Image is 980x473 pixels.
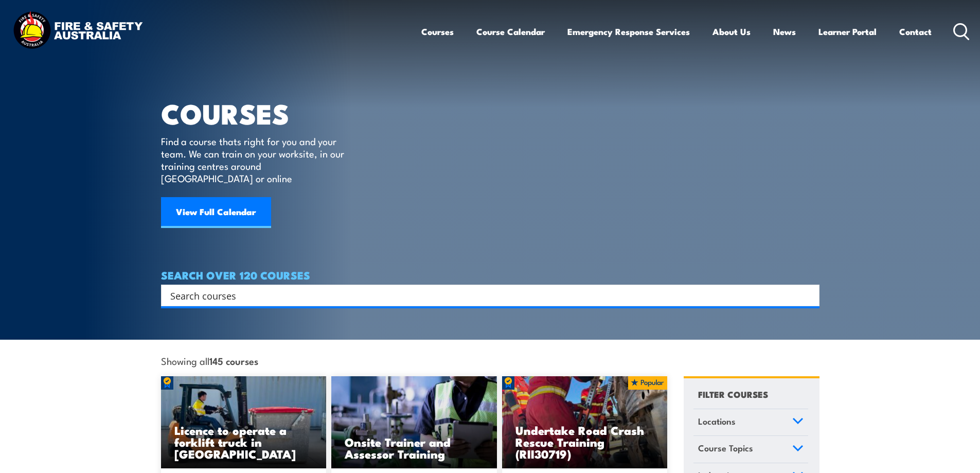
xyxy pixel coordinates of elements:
a: Undertake Road Crash Rescue Training (RII30719) [502,376,668,469]
a: Locations [693,409,808,436]
span: Locations [698,414,736,428]
p: Find a course thats right for you and your team. We can train on your worksite, in our training c... [161,135,349,184]
span: Showing all [161,355,258,366]
input: Search input [170,288,797,303]
img: Safety For Leaders [331,376,497,469]
a: Course Calendar [476,18,545,45]
h3: Onsite Trainer and Assessor Training [345,436,484,460]
h4: FILTER COURSES [698,387,768,401]
a: Licence to operate a forklift truck in [GEOGRAPHIC_DATA] [161,376,327,469]
span: Course Topics [698,441,753,455]
h1: COURSES [161,101,359,125]
a: Course Topics [693,436,808,463]
h3: Undertake Road Crash Rescue Training (RII30719) [515,424,654,460]
a: Learner Portal [818,18,877,45]
img: Road Crash Rescue Training [502,376,668,469]
strong: 145 courses [209,354,258,367]
a: Onsite Trainer and Assessor Training [331,376,497,469]
h3: Licence to operate a forklift truck in [GEOGRAPHIC_DATA] [174,424,313,460]
button: Search magnifier button [801,288,816,303]
a: Emergency Response Services [567,18,690,45]
a: Contact [899,18,932,45]
a: News [773,18,796,45]
h4: SEARCH OVER 120 COURSES [161,269,819,281]
a: View Full Calendar [161,197,271,228]
img: Licence to operate a forklift truck Training [161,376,327,469]
a: Courses [421,18,454,45]
a: About Us [712,18,751,45]
form: Search form [172,288,799,303]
